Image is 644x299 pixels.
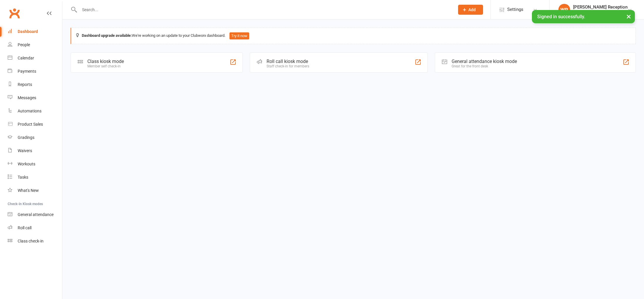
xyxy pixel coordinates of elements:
[8,171,62,184] a: Tasks
[573,10,628,15] div: Legacy [PERSON_NAME]
[8,221,62,235] a: Roll call
[87,64,124,68] div: Member self check-in
[8,78,62,91] a: Reports
[18,69,36,74] div: Payments
[18,95,36,100] div: Messages
[8,208,62,221] a: General attendance kiosk mode
[18,212,54,217] div: General attendance
[8,144,62,157] a: Waivers
[458,5,483,15] button: Add
[8,91,62,104] a: Messages
[267,59,309,64] div: Roll call kiosk mode
[8,65,62,78] a: Payments
[8,118,62,131] a: Product Sales
[8,38,62,52] a: People
[558,4,570,16] div: WR
[71,28,636,44] div: We're working on an update to your Clubworx dashboard.
[452,59,517,64] div: General attendance kiosk mode
[78,6,450,14] input: Search...
[18,56,34,60] div: Calendar
[87,59,124,64] div: Class kiosk mode
[8,131,62,144] a: Gradings
[18,122,43,127] div: Product Sales
[507,3,523,16] span: Settings
[18,188,39,193] div: What's New
[267,64,309,68] div: Staff check-in for members
[8,157,62,171] a: Workouts
[537,14,585,19] span: Signed in successfully.
[18,109,41,113] div: Automations
[8,25,62,38] a: Dashboard
[8,184,62,197] a: What's New
[8,104,62,118] a: Automations
[18,239,44,243] div: Class check-in
[8,52,62,65] a: Calendar
[18,42,30,47] div: People
[18,135,34,140] div: Gradings
[18,148,32,153] div: Waivers
[623,10,634,23] button: ×
[8,235,62,248] a: Class kiosk mode
[452,64,517,68] div: Great for the front desk
[18,225,31,230] div: Roll call
[573,4,628,10] div: [PERSON_NAME] Reception
[18,175,28,180] div: Tasks
[82,33,132,38] strong: Dashboard upgrade available:
[7,6,22,21] a: Clubworx
[18,82,32,87] div: Reports
[18,29,38,34] div: Dashboard
[229,32,249,39] button: Try it now
[18,162,35,166] div: Workouts
[468,7,476,12] span: Add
